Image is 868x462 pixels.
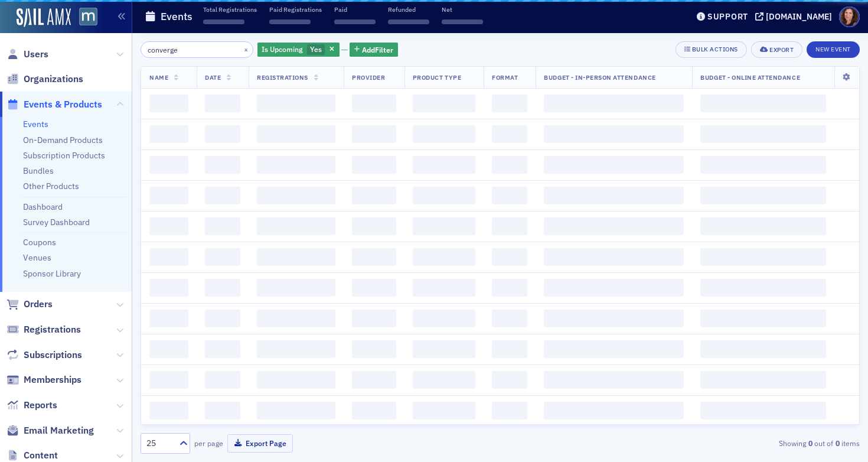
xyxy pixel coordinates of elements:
[205,187,240,204] span: ‌
[362,44,393,55] span: Add Filter
[492,217,527,235] span: ‌
[17,8,71,27] img: SailAMX
[442,5,483,14] p: Net
[205,402,240,419] span: ‌
[544,248,684,266] span: ‌
[352,402,396,419] span: ‌
[6,48,48,61] a: Users
[628,438,860,448] div: Showing out of items
[413,279,476,297] span: ‌
[161,9,192,24] h1: Events
[413,156,476,174] span: ‌
[692,46,738,53] div: Bulk Actions
[269,5,322,14] p: Paid Registrations
[23,135,103,145] a: On-Demand Products
[23,119,48,129] a: Events
[203,5,257,14] p: Total Registrations
[24,424,94,437] span: Email Marketing
[352,279,396,297] span: ‌
[352,95,396,112] span: ‌
[6,73,83,86] a: Organizations
[257,279,335,297] span: ‌
[334,19,376,24] span: ‌
[24,48,48,61] span: Users
[6,399,57,412] a: Reports
[227,434,293,453] button: Export Page
[257,156,335,174] span: ‌
[205,73,221,82] span: Date
[24,349,82,362] span: Subscriptions
[769,47,794,53] div: Export
[6,298,53,311] a: Orders
[352,248,396,266] span: ‌
[23,268,81,279] a: Sponsor Library
[6,323,81,336] a: Registrations
[149,279,188,297] span: ‌
[413,125,476,143] span: ‌
[257,402,335,419] span: ‌
[350,43,398,57] button: AddFilter
[257,73,308,82] span: Registrations
[806,438,814,448] strong: 0
[544,279,684,297] span: ‌
[676,41,747,58] button: Bulk Actions
[205,371,240,389] span: ‌
[413,217,476,235] span: ‌
[205,95,240,112] span: ‌
[492,187,527,204] span: ‌
[544,371,684,389] span: ‌
[352,340,396,358] span: ‌
[492,310,527,327] span: ‌
[700,187,826,204] span: ‌
[257,125,335,143] span: ‌
[205,217,240,235] span: ‌
[492,73,518,82] span: Format
[141,41,253,58] input: Search…
[257,187,335,204] span: ‌
[149,125,188,143] span: ‌
[257,217,335,235] span: ‌
[310,44,322,54] span: Yes
[492,279,527,297] span: ‌
[194,438,223,448] label: per page
[203,19,244,24] span: ‌
[149,156,188,174] span: ‌
[262,44,303,54] span: Is Upcoming
[544,73,655,82] span: Budget - In-Person Attendance
[807,41,860,58] button: New Event
[833,438,841,448] strong: 0
[700,371,826,389] span: ‌
[149,95,188,112] span: ‌
[544,187,684,204] span: ‌
[766,11,832,22] div: [DOMAIN_NAME]
[23,237,56,248] a: Coupons
[492,95,527,112] span: ‌
[388,5,429,14] p: Refunded
[79,8,97,26] img: SailAMX
[544,340,684,358] span: ‌
[413,371,476,389] span: ‌
[807,43,860,54] a: New Event
[544,95,684,112] span: ‌
[544,156,684,174] span: ‌
[352,187,396,204] span: ‌
[23,181,79,191] a: Other Products
[24,373,81,386] span: Memberships
[24,298,53,311] span: Orders
[700,248,826,266] span: ‌
[23,150,105,161] a: Subscription Products
[257,310,335,327] span: ‌
[442,19,483,24] span: ‌
[700,95,826,112] span: ‌
[149,248,188,266] span: ‌
[352,371,396,389] span: ‌
[6,349,82,362] a: Subscriptions
[751,41,802,58] button: Export
[149,402,188,419] span: ‌
[24,73,83,86] span: Organizations
[149,310,188,327] span: ‌
[334,5,376,14] p: Paid
[205,340,240,358] span: ‌
[23,252,51,263] a: Venues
